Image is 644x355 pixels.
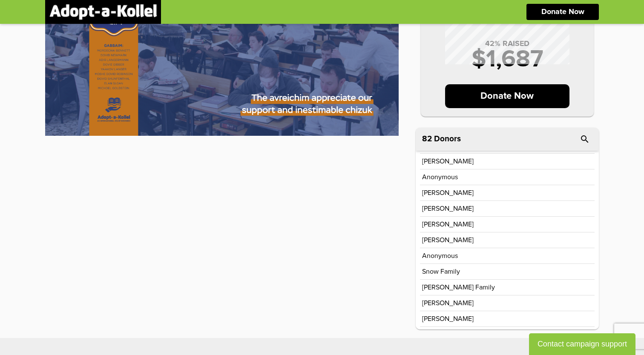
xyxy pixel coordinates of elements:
[541,8,584,16] p: Donate Now
[529,333,635,355] button: Contact campaign support
[422,158,474,165] p: [PERSON_NAME]
[422,205,474,212] p: [PERSON_NAME]
[422,315,474,322] p: [PERSON_NAME]
[422,252,458,259] p: Anonymous
[445,84,570,108] p: Donate Now
[422,268,460,275] p: Snow Family
[422,221,474,228] p: [PERSON_NAME]
[422,135,432,143] span: 82
[434,135,461,143] p: Donors
[422,284,495,291] p: [PERSON_NAME] Family
[580,134,590,144] i: search
[422,300,474,306] p: [PERSON_NAME]
[422,189,474,196] p: [PERSON_NAME]
[422,237,474,243] p: [PERSON_NAME]
[49,4,157,20] img: logonobg.png
[422,174,458,180] p: Anonymous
